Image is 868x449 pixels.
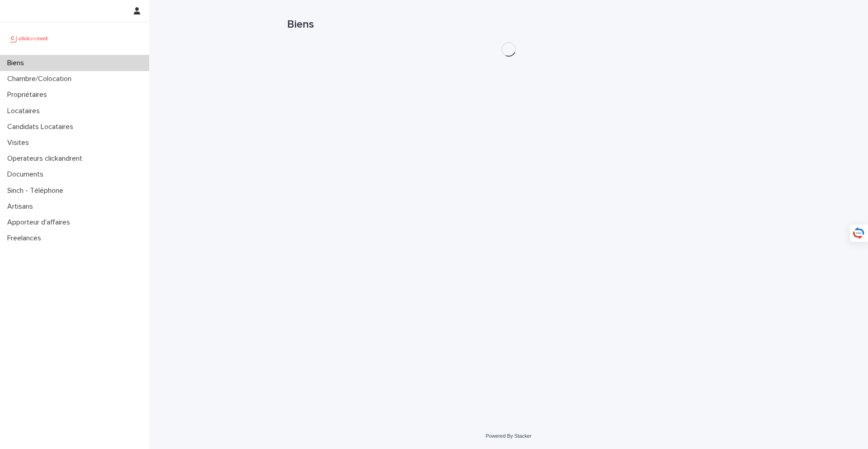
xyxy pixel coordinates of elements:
[4,123,80,131] p: Candidats Locataires
[4,91,54,99] p: Propriétaires
[4,170,51,179] p: Documents
[4,154,90,163] p: Operateurs clickandrent
[4,218,77,227] p: Apporteur d'affaires
[4,234,48,243] p: Freelances
[4,139,36,147] p: Visites
[4,202,40,211] p: Artisans
[4,186,71,195] p: Sinch - Téléphone
[4,59,31,67] p: Biens
[4,75,79,83] p: Chambre/Colocation
[7,29,51,48] img: UCB0brd3T0yccxBKYDjQ
[4,107,47,115] p: Locataires
[486,433,531,439] a: Powered By Stacker
[287,18,730,31] h1: Biens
